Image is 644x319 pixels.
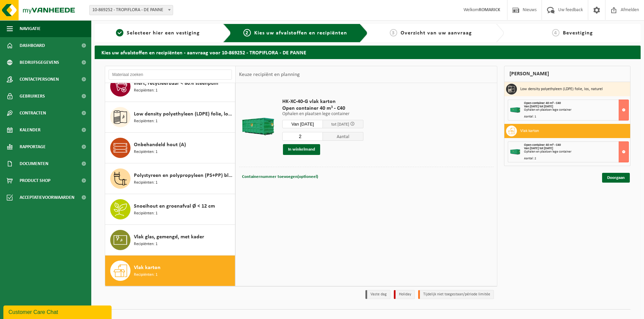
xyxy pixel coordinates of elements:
[331,122,349,127] span: tot [DATE]
[20,37,45,54] span: Dashboard
[134,233,204,241] span: Vlak glas, gemengd, met kader
[134,87,158,94] span: Recipiënten: 1
[20,20,41,37] span: Navigatie
[134,241,158,247] span: Recipiënten: 1
[134,110,233,118] span: Low density polyethyleen (LDPE) folie, los, naturel
[524,147,553,150] strong: Van [DATE] tot [DATE]
[282,112,363,116] p: Ophalen en plaatsen lege container
[134,118,158,125] span: Recipiënten: 1
[242,175,318,179] span: Containernummer toevoegen(optioneel)
[323,132,363,141] span: Aantal
[552,29,559,36] span: 4
[105,225,235,256] button: Vlak glas, gemengd, met kader Recipiënten: 1
[134,79,218,87] span: Inert, recycleerbaar < 80% steenpuin
[524,101,561,105] span: Open container 40 m³ - C40
[105,102,235,133] button: Low density polyethyleen (LDPE) folie, los, naturel Recipiënten: 1
[20,172,50,189] span: Product Shop
[105,194,235,225] button: Snoeihout en groenafval Ø < 12 cm Recipiënten: 1
[524,108,628,112] div: Ophalen en plaatsen lege container
[95,46,641,59] h2: Kies uw afvalstoffen en recipiënten - aanvraag voor 10-869252 - TROPIFLORA - DE PANNE
[134,171,233,180] span: Polystyreen en polypropyleen (PS+PP) bloempotten en plantentrays gemengd
[282,105,363,112] span: Open container 40 m³ - C40
[20,54,59,71] span: Bedrijfsgegevens
[134,141,186,149] span: Onbehandeld hout (A)
[105,71,235,102] button: Inert, recycleerbaar < 80% steenpuin Recipiënten: 1
[20,122,41,138] span: Kalender
[524,157,628,160] div: Aantal: 2
[98,29,218,37] a: 1Selecteer hier een vestiging
[394,290,415,299] li: Holiday
[105,256,235,286] button: Vlak karton Recipiënten: 1
[105,133,235,163] button: Onbehandeld hout (A) Recipiënten: 1
[401,30,472,36] span: Overzicht van uw aanvraag
[134,272,158,278] span: Recipiënten: 1
[254,30,347,36] span: Kies uw afvalstoffen en recipiënten
[134,202,215,210] span: Snoeihout en groenafval Ø < 12 cm
[520,126,539,136] h3: Vlak karton
[20,155,48,172] span: Documenten
[524,143,561,147] span: Open container 40 m³ - C40
[127,30,200,36] span: Selecteer hier een vestiging
[20,88,45,105] span: Gebruikers
[282,98,363,105] span: HK-XC-40-G vlak karton
[134,180,158,186] span: Recipiënten: 1
[524,115,628,118] div: Aantal: 1
[282,120,323,128] input: Selecteer datum
[20,105,46,122] span: Contracten
[134,264,161,272] span: Vlak karton
[241,172,319,182] button: Containernummer toevoegen(optioneel)
[390,29,397,36] span: 3
[520,84,603,95] h3: Low density polyethyleen (LDPE) folie, los, naturel
[3,304,113,319] iframe: chat widget
[504,66,630,82] div: [PERSON_NAME]
[89,5,173,15] span: 10-869252 - TROPIFLORA - DE PANNE
[109,70,232,80] input: Materiaal zoeken
[105,163,235,194] button: Polystyreen en polypropyleen (PS+PP) bloempotten en plantentrays gemengd Recipiënten: 1
[20,71,59,88] span: Contactpersonen
[243,29,251,36] span: 2
[134,210,158,217] span: Recipiënten: 1
[563,30,593,36] span: Bevestiging
[20,189,74,206] span: Acceptatievoorwaarden
[283,144,320,155] button: In winkelmand
[236,66,303,83] div: Keuze recipiënt en planning
[90,5,173,15] span: 10-869252 - TROPIFLORA - DE PANNE
[134,149,158,155] span: Recipiënten: 1
[479,7,500,12] strong: ROMARICK
[602,173,630,183] a: Doorgaan
[365,290,390,299] li: Vaste dag
[116,29,123,36] span: 1
[524,150,628,154] div: Ophalen en plaatsen lege container
[418,290,494,299] li: Tijdelijk niet toegestaan/période limitée
[524,105,553,108] strong: Van [DATE] tot [DATE]
[20,138,46,155] span: Rapportage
